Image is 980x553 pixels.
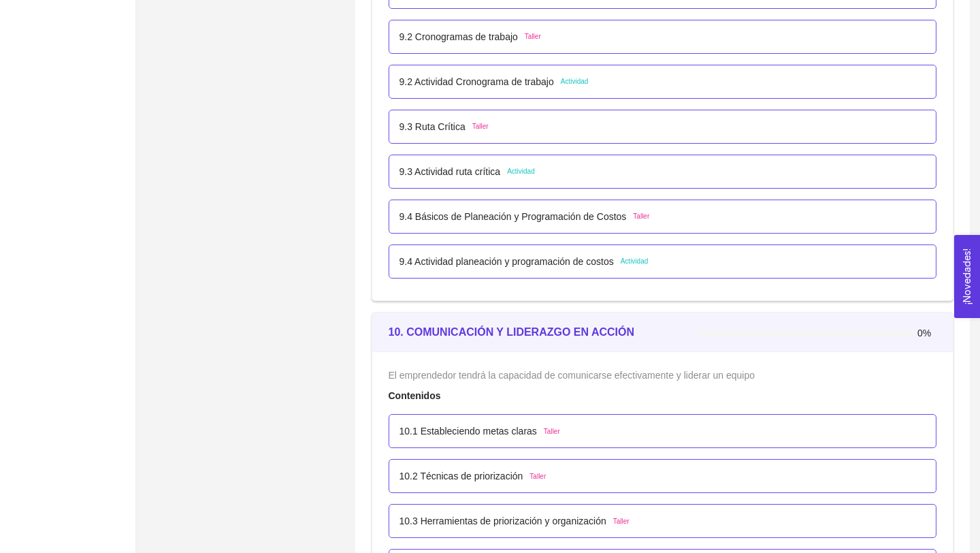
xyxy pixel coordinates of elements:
[954,235,980,318] button: Open Feedback Widget
[389,370,755,381] span: El emprendedor tendrá la capacidad de comunicarse efectivamente y liderar un equipo
[399,209,627,224] p: 9.4 Básicos de Planeación y Programación de Costos
[389,390,441,401] strong: Contenidos
[525,31,541,42] span: Taller
[529,471,546,482] span: Taller
[917,328,936,338] span: 0%
[507,166,535,177] span: Actividad
[399,119,465,134] p: 9.3 Ruta Crítica
[399,469,523,484] p: 10.2 Técnicas de priorización
[561,76,589,87] span: Actividad
[399,254,614,269] p: 9.4 Actividad planeación y programación de costos
[399,74,554,89] p: 9.2 Actividad Cronograma de trabajo
[399,29,518,44] p: 9.2 Cronogramas de trabajo
[633,211,649,222] span: Taller
[389,326,635,338] strong: 10. COMUNICACIÓN Y LIDERAZGO EN ACCIÓN
[399,164,501,179] p: 9.3 Actividad ruta crítica
[544,426,560,437] span: Taller
[399,424,537,439] p: 10.1 Estableciendo metas claras
[613,516,630,527] span: Taller
[621,256,649,267] span: Actividad
[399,513,606,528] p: 10.3 Herramientas de priorización y organización
[472,121,489,132] span: Taller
